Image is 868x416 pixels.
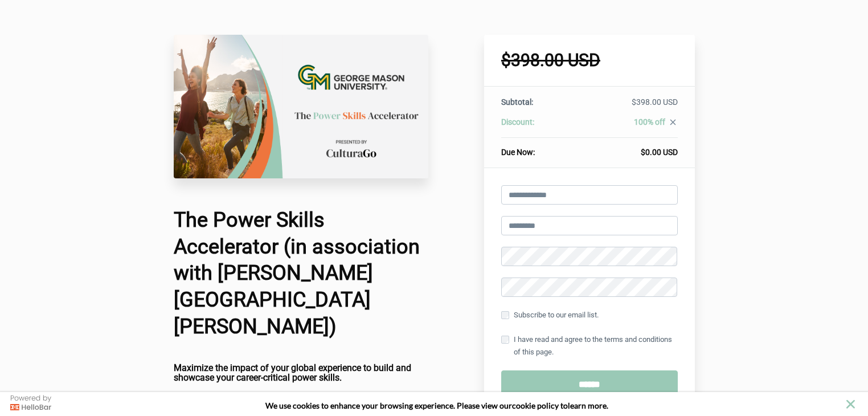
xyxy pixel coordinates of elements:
strong: to [560,401,568,410]
label: Subscribe to our email list. [501,309,599,321]
a: cookie policy [512,401,559,410]
span: $0.00 USD [641,148,678,157]
h4: Maximize the impact of your global experience to build and showcase your career-critical power sk... [174,363,429,383]
span: 100% off [634,117,665,127]
a: close [665,117,678,130]
span: Subtotal: [501,97,533,107]
th: Discount: [501,116,575,138]
input: I have read and agree to the terms and conditions of this page. [501,336,509,344]
input: Subscribe to our email list. [501,311,509,319]
td: $398.00 USD [575,96,677,116]
img: a3e68b-4460-fe2-a77a-207fc7264441_University_Check_Out_Page_17_.png [174,35,429,178]
button: close [844,397,858,411]
h1: $398.00 USD [501,52,678,69]
i: close [668,117,678,127]
th: Due Now: [501,138,575,158]
label: I have read and agree to the terms and conditions of this page. [501,333,678,358]
span: learn more. [568,401,608,410]
span: We use cookies to enhance your browsing experience. Please view our [265,401,512,410]
h1: The Power Skills Accelerator (in association with [PERSON_NAME][GEOGRAPHIC_DATA][PERSON_NAME]) [174,207,429,340]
